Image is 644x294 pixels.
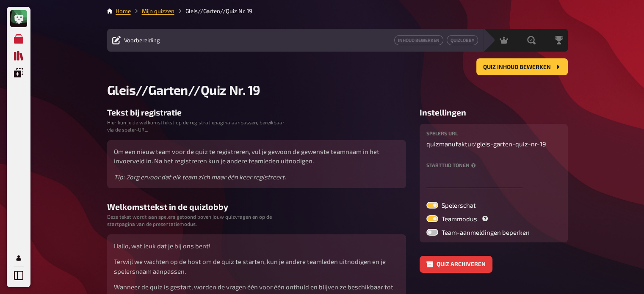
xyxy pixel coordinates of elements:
[483,64,551,70] span: Quiz inhoud bewerken
[107,202,406,212] h3: Welkomsttekst in de quizlobby
[107,213,287,228] small: Deze tekst wordt aan spelers getoond boven jouw quizvragen en op de startpagina van de presentati...
[420,256,492,273] button: Quiz archiveren
[426,202,561,209] label: Spelerschat
[114,241,399,251] p: Hallo, wat leuk dat je bij ons bent!
[426,139,561,149] p: quizmanufaktur /
[447,35,478,45] button: Quizlobby
[10,250,27,267] a: Mijn profiel
[10,30,27,47] a: Mijn quizzen
[476,58,568,75] button: Quiz inhoud bewerken
[131,7,174,15] li: Mijn quizzen
[477,139,546,149] span: gleis-garten-quiz-nr-19
[124,37,160,44] span: Voorbereiding
[426,215,561,222] label: Teammodus
[142,8,174,14] a: Mijn quizzen
[114,173,286,181] i: Tip: Zorg ervoor dat elk team zich maar één keer registreert.
[114,147,399,166] p: Om een nieuw team voor de quiz te registreren, vul je gewoon de gewenste teamnaam in het invoerve...
[116,7,131,15] li: Home
[116,8,131,14] a: Home
[426,162,561,168] label: Starttijd tonen
[107,82,260,97] span: Gleis//Garten//Quiz Nr. 19
[426,229,561,236] label: Team-aanmeldingen beperken
[107,119,287,133] small: Hier kun je de welkomsttekst op de registratiepagina aanpassen, bereikbaar via de speler-URL.
[420,107,568,117] h3: Instellingen
[426,131,561,136] label: Spelers URL
[107,107,406,117] h3: Tekst bij registratie
[174,7,252,15] li: Gleis//Garten//Quiz Nr. 19
[394,35,443,45] button: Inhoud bewerken
[114,257,399,276] p: Terwijl we wachten op de host om de quiz te starten, kun je andere teamleden uitnodigen en je spe...
[10,47,27,64] a: Quizcollectie
[10,64,27,81] a: Overlays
